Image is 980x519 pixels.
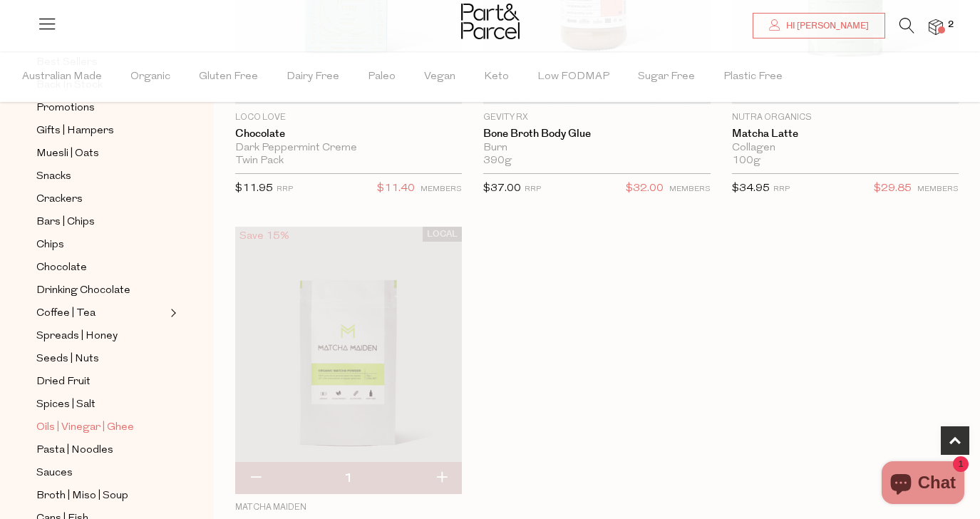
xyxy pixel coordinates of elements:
a: Pasta | Noodles [36,441,166,459]
span: Low FODMAP [537,52,609,102]
span: Bars | Chips [36,214,95,231]
a: Crackers [36,190,166,208]
span: $11.95 [235,183,273,194]
span: Paleo [368,52,396,102]
a: Muesli | Oats [36,145,166,163]
inbox-online-store-chat: Shopify online store chat [877,461,969,508]
a: Chips [36,236,166,254]
span: $37.00 [483,183,521,194]
span: Promotions [36,100,95,117]
a: Sauces [36,464,166,482]
a: Snacks [36,168,166,185]
small: RRP [277,185,293,193]
span: Vegan [424,52,455,102]
span: Gluten Free [199,52,258,102]
span: Hi [PERSON_NAME] [783,20,869,32]
a: Spreads | Honey [36,327,166,345]
span: $11.40 [377,180,415,198]
span: Gifts | Hampers [36,123,114,140]
span: Snacks [36,168,71,185]
a: Gifts | Hampers [36,122,166,140]
div: Burn [483,142,710,155]
span: Broth | Miso | Soup [36,488,128,505]
p: Gevity RX [483,111,710,124]
div: Save 15% [235,227,294,246]
span: Chips [36,237,64,254]
span: Keto [484,52,509,102]
span: Chocolate [36,259,87,277]
p: Nutra Organics [732,111,959,124]
span: Australian Made [22,52,102,102]
a: Spices | Salt [36,396,166,413]
img: Part&Parcel [461,4,520,39]
a: Broth | Miso | Soup [36,487,166,505]
span: 2 [944,19,957,31]
small: RRP [773,185,790,193]
span: $32.00 [626,180,664,198]
span: Twin Pack [235,155,284,168]
a: Oils | Vinegar | Ghee [36,418,166,436]
a: Chocolate [235,128,462,140]
span: 390g [483,155,512,168]
span: $34.95 [732,183,770,194]
span: Plastic Free [723,52,783,102]
span: Muesli | Oats [36,145,99,163]
small: MEMBERS [669,185,711,193]
small: MEMBERS [917,185,959,193]
span: $29.85 [874,180,912,198]
a: 2 [929,19,943,34]
span: Oils | Vinegar | Ghee [36,419,134,436]
a: Bone Broth Body Glue [483,128,710,140]
span: LOCAL [423,227,462,242]
span: Dairy Free [287,52,339,102]
span: Spreads | Honey [36,328,118,345]
a: Chocolate [36,259,166,277]
span: Sauces [36,465,73,482]
span: Crackers [36,191,83,208]
span: Seeds | Nuts [36,351,99,368]
a: Matcha Latte [732,128,959,140]
a: Dried Fruit [36,373,166,391]
a: Seeds | Nuts [36,350,166,368]
div: Dark Peppermint Creme [235,142,462,155]
img: Matcha Tea Powder [235,226,462,494]
span: 100g [732,155,760,168]
span: Organic [130,52,170,102]
a: Drinking Chocolate [36,282,166,299]
span: Pasta | Noodles [36,442,113,459]
span: Dried Fruit [36,374,91,391]
button: Expand/Collapse Coffee | Tea [167,304,177,322]
span: Coffee | Tea [36,305,96,322]
a: Hi [PERSON_NAME] [753,13,885,38]
small: RRP [525,185,541,193]
a: Promotions [36,99,166,117]
p: Loco Love [235,111,462,124]
div: Collagen [732,142,959,155]
a: Coffee | Tea [36,304,166,322]
p: Matcha Maiden [235,501,462,514]
span: Spices | Salt [36,396,96,413]
span: Sugar Free [638,52,695,102]
small: MEMBERS [421,185,462,193]
span: Drinking Chocolate [36,282,130,299]
a: Bars | Chips [36,213,166,231]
